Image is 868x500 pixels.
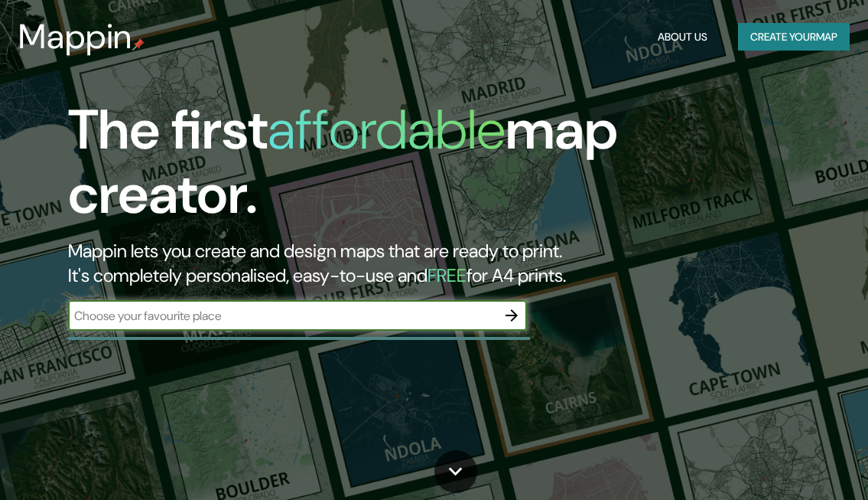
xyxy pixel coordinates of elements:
h3: Mappin [18,17,132,57]
h1: The first map creator. [68,98,762,239]
iframe: Help widget launcher [732,440,851,483]
input: Choose your favourite place [68,307,496,325]
h1: affordable [268,94,506,165]
img: mappin-pin [132,38,145,51]
button: About Us [652,23,714,51]
button: Create yourmap [738,23,850,51]
h2: Mappin lets you create and design maps that are ready to print. It's completely personalised, eas... [68,239,762,288]
h5: FREE [427,263,467,287]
